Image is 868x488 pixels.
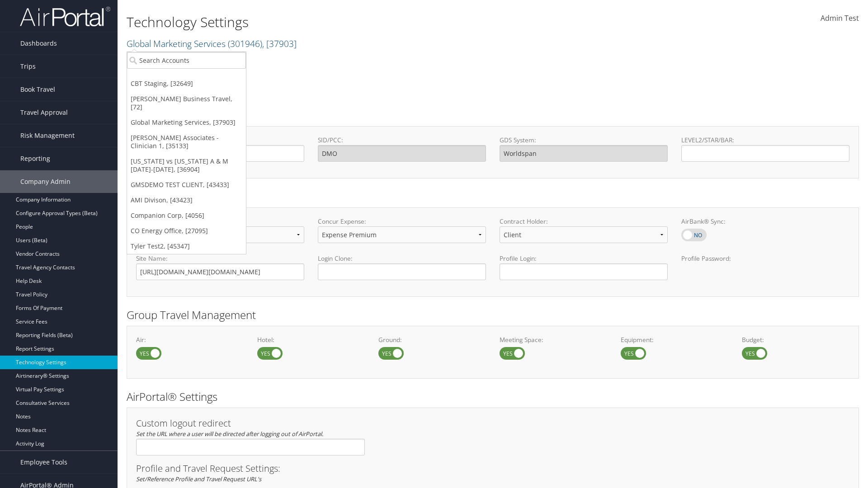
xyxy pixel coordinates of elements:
[127,52,246,69] input: Search Accounts
[136,430,323,438] em: Set the URL where a user will be directed after logging out of AirPortal.
[262,38,297,50] span: , [ 37903 ]
[500,335,607,344] label: Meeting Space:
[378,335,486,344] label: Ground:
[136,254,304,263] label: Site Name:
[20,451,67,474] span: Employee Tools
[500,217,668,226] label: Contract Holder:
[127,38,297,50] a: Global Marketing Services
[500,136,668,145] label: GDS System:
[127,108,852,123] h2: GDS
[318,254,486,263] label: Login Clone:
[681,254,849,280] label: Profile Password:
[127,76,246,91] a: CBT Staging, [32649]
[136,475,261,483] em: Set/Reference Profile and Travel Request URL's
[127,239,246,254] a: Tyler Test2, [45347]
[136,419,365,428] h3: Custom logout redirect
[127,208,246,223] a: Companion Corp, [4056]
[20,78,55,101] span: Book Travel
[20,147,50,170] span: Reporting
[681,229,707,241] label: AirBank® Sync
[127,192,246,208] a: AMI Divison, [43423]
[127,389,859,404] h2: AirPortal® Settings
[127,91,246,115] a: [PERSON_NAME] Business Travel, [72]
[20,170,71,193] span: Company Admin
[136,464,849,473] h3: Profile and Travel Request Settings:
[318,217,486,226] label: Concur Expense:
[228,38,262,50] span: ( 301946 )
[20,124,75,147] span: Risk Management
[318,136,486,145] label: SID/PCC:
[20,32,57,55] span: Dashboards
[127,189,859,204] h2: Online Booking Tool
[127,130,246,154] a: [PERSON_NAME] Associates - Clinician 1, [35133]
[127,177,246,192] a: GMSDEMO TEST CLIENT, [43433]
[821,13,859,23] span: Admin Test
[20,6,110,27] img: airportal-logo.png
[681,217,849,226] label: AirBank® Sync:
[136,335,244,344] label: Air:
[500,263,668,280] input: Profile Login:
[742,335,849,344] label: Budget:
[127,13,615,32] h1: Technology Settings
[20,55,36,78] span: Trips
[500,254,668,280] label: Profile Login:
[127,307,859,323] h2: Group Travel Management
[20,101,68,124] span: Travel Approval
[127,223,246,239] a: CO Energy Office, [27095]
[257,335,365,344] label: Hotel:
[821,5,859,33] a: Admin Test
[681,136,849,145] label: LEVEL2/STAR/BAR:
[127,115,246,130] a: Global Marketing Services, [37903]
[621,335,728,344] label: Equipment:
[127,154,246,177] a: [US_STATE] vs [US_STATE] A & M [DATE]-[DATE], [36904]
